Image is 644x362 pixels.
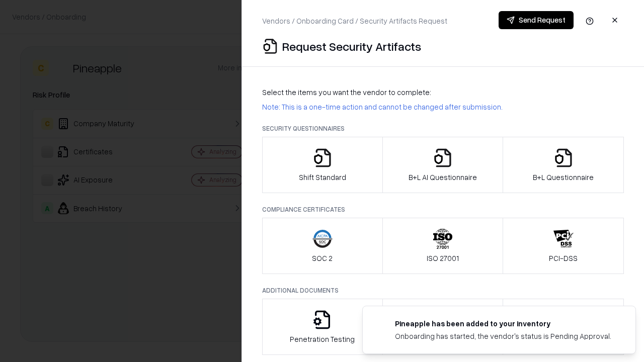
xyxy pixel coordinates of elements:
button: Shift Standard [262,137,383,193]
button: Penetration Testing [262,299,383,355]
p: Shift Standard [299,172,346,183]
p: SOC 2 [312,253,333,263]
button: Data Processing Agreement [503,299,624,355]
p: B+L Questionnaire [533,172,594,183]
p: Note: This is a one-time action and cannot be changed after submission. [262,102,624,112]
button: Privacy Policy [382,299,504,355]
p: Additional Documents [262,286,624,295]
div: Onboarding has started, the vendor's status is Pending Approval. [395,331,611,341]
button: ISO 27001 [382,218,504,274]
p: Vendors / Onboarding Card / Security Artifacts Request [262,16,447,26]
button: B+L AI Questionnaire [382,137,504,193]
img: pineappleenergy.com [375,318,387,330]
button: Send Request [499,11,574,29]
div: Pineapple has been added to your inventory [395,318,611,329]
p: PCI-DSS [549,253,578,263]
p: Request Security Artifacts [282,38,421,54]
p: ISO 27001 [427,253,459,263]
p: Compliance Certificates [262,205,624,214]
button: SOC 2 [262,218,383,274]
p: Penetration Testing [290,334,355,344]
p: Security Questionnaires [262,124,624,133]
button: PCI-DSS [503,218,624,274]
p: Select the items you want the vendor to complete: [262,87,624,98]
button: B+L Questionnaire [503,137,624,193]
p: B+L AI Questionnaire [409,172,477,183]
